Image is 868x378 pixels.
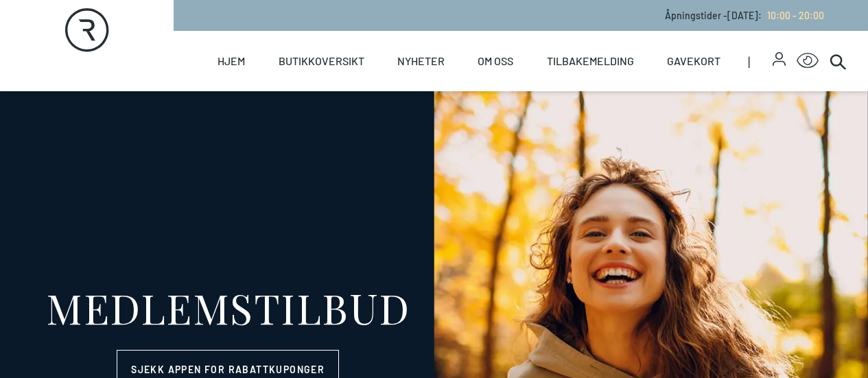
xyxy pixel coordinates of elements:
[478,31,513,91] a: Om oss
[279,31,364,91] a: Butikkoversikt
[46,287,410,328] div: MEDLEMSTILBUD
[218,31,245,91] a: Hjem
[797,50,819,72] button: Open Accessibility Menu
[665,8,824,23] p: Åpningstider - [DATE] :
[762,10,824,21] a: 10:00 - 20:00
[767,10,824,21] span: 10:00 - 20:00
[748,31,772,91] span: |
[667,31,720,91] a: Gavekort
[547,31,634,91] a: Tilbakemelding
[397,31,445,91] a: Nyheter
